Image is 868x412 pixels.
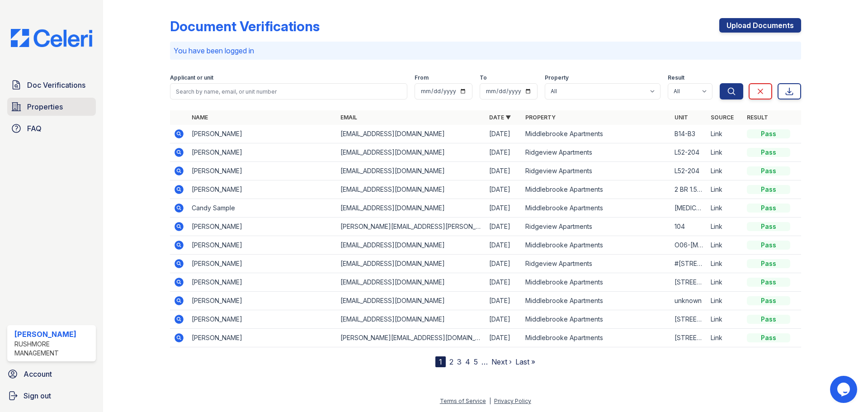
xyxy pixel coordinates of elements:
td: [PERSON_NAME][EMAIL_ADDRESS][DOMAIN_NAME] [337,329,486,347]
td: [EMAIL_ADDRESS][DOMAIN_NAME] [337,273,486,292]
label: To [480,74,487,81]
td: [EMAIL_ADDRESS][DOMAIN_NAME] [337,199,486,218]
a: Next › [491,357,512,366]
img: CE_Logo_Blue-a8612792a0a2168367f1c8372b55b34899dd931a85d93a1a3d3e32e68fde9ad4.png [4,29,99,47]
td: Middlebrooke Apartments [522,310,670,329]
td: Middlebrooke Apartments [522,236,670,255]
label: Result [668,74,684,81]
span: Properties [27,101,63,112]
td: B14-B3 [671,125,707,143]
td: Link [707,162,743,180]
td: [EMAIL_ADDRESS][DOMAIN_NAME] [337,310,486,329]
div: | [489,398,491,404]
td: 104 [671,218,707,236]
td: [PERSON_NAME] [188,236,337,255]
td: Middlebrooke Apartments [522,273,670,292]
a: Name [192,114,208,121]
td: [MEDICAL_DATA] [671,199,707,218]
td: Link [707,125,743,143]
a: Last » [515,357,535,366]
td: Link [707,329,743,347]
iframe: chat widget [830,376,859,403]
td: Link [707,310,743,329]
td: [DATE] [486,143,522,162]
span: FAQ [27,123,42,134]
a: 3 [457,357,462,366]
div: Document Verifications [170,18,320,34]
div: Pass [747,315,790,324]
div: 1 [435,356,446,367]
td: [DATE] [486,310,522,329]
td: Link [707,218,743,236]
td: [DATE] [486,236,522,255]
a: Date ▼ [489,114,511,121]
td: [EMAIL_ADDRESS][DOMAIN_NAME] [337,162,486,180]
div: Pass [747,333,790,342]
td: [PERSON_NAME] [188,143,337,162]
td: 2 BR 1.5 BATH [671,180,707,199]
td: [DATE] [486,292,522,310]
td: Link [707,273,743,292]
a: Source [711,114,734,121]
td: [PERSON_NAME] [188,310,337,329]
a: Properties [7,98,96,116]
input: Search by name, email, or unit number [170,83,407,99]
div: Pass [747,296,790,305]
td: [PERSON_NAME] [188,273,337,292]
td: L52-204 [671,162,707,180]
td: [STREET_ADDRESS][PERSON_NAME] [671,273,707,292]
a: 5 [474,357,478,366]
td: Ridgeview Apartments [522,162,670,180]
label: From [415,74,429,81]
div: Pass [747,222,790,231]
a: Email [340,114,357,121]
span: Doc Verifications [27,80,85,90]
td: Ridgeview Apartments [522,143,670,162]
a: Unit [675,114,688,121]
td: [PERSON_NAME] [188,218,337,236]
td: Middlebrooke Apartments [522,125,670,143]
div: Pass [747,129,790,138]
td: [DATE] [486,162,522,180]
a: Property [525,114,556,121]
td: #[STREET_ADDRESS] [671,255,707,273]
td: Middlebrooke Apartments [522,329,670,347]
a: Upload Documents [719,18,801,33]
td: Link [707,180,743,199]
td: Middlebrooke Apartments [522,199,670,218]
div: Pass [747,278,790,287]
td: Candy Sample [188,199,337,218]
td: [PERSON_NAME] [188,162,337,180]
td: [STREET_ADDRESS] [671,329,707,347]
span: Account [24,369,52,379]
p: You have been logged in [174,45,797,56]
td: [EMAIL_ADDRESS][DOMAIN_NAME] [337,292,486,310]
a: Privacy Policy [494,398,531,404]
td: [EMAIL_ADDRESS][DOMAIN_NAME] [337,236,486,255]
a: Result [747,114,768,121]
td: [DATE] [486,255,522,273]
td: Ridgeview Apartments [522,255,670,273]
a: FAQ [7,119,96,137]
a: Account [4,365,99,383]
div: Pass [747,259,790,268]
td: [EMAIL_ADDRESS][DOMAIN_NAME] [337,143,486,162]
td: Middlebrooke Apartments [522,292,670,310]
td: [DATE] [486,125,522,143]
td: Link [707,255,743,273]
td: [PERSON_NAME] [188,125,337,143]
div: Pass [747,185,790,194]
span: Sign out [24,390,51,401]
td: L52-204 [671,143,707,162]
label: Property [545,74,569,81]
td: Middlebrooke Apartments [522,180,670,199]
td: [DATE] [486,329,522,347]
div: Pass [747,166,790,175]
div: Pass [747,241,790,250]
td: [PERSON_NAME] [188,329,337,347]
td: [PERSON_NAME] [188,292,337,310]
td: [PERSON_NAME] [188,180,337,199]
td: [EMAIL_ADDRESS][DOMAIN_NAME] [337,180,486,199]
a: Sign out [4,387,99,405]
